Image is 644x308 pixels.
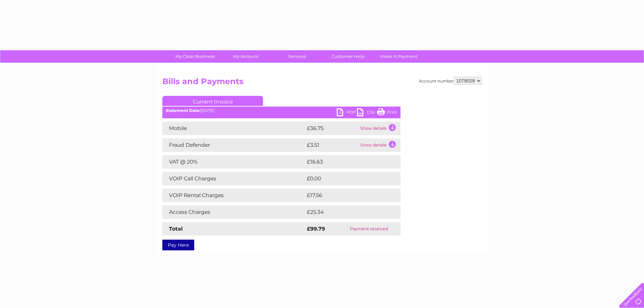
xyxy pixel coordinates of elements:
td: £0.00 [305,172,385,185]
td: £25.34 [305,205,387,219]
td: Show details [359,122,400,135]
strong: Total [169,226,183,232]
td: £16.63 [305,155,386,169]
td: VAT @ 20% [162,155,305,169]
a: My Account [218,50,274,63]
td: Mobile [162,122,305,135]
td: VOIP Call Charges [162,172,305,185]
a: PDF [337,108,357,118]
a: Print [377,108,397,118]
div: Account number [419,77,482,85]
a: Make A Payment [371,50,427,63]
td: £17.56 [305,189,386,202]
a: CSV [357,108,377,118]
a: Pay Here [162,240,194,250]
a: My Clear Business [167,50,223,63]
strong: £99.79 [307,226,325,232]
td: £36.75 [305,122,359,135]
td: Fraud Defender [162,138,305,152]
h2: Bills and Payments [162,77,482,89]
td: Payment received [338,222,400,236]
div: [DATE] [162,108,400,113]
td: VOIP Rental Charges [162,189,305,202]
td: £3.51 [305,138,359,152]
b: Statement Date: [166,108,200,113]
a: Services [269,50,325,63]
a: Current Invoice [162,96,263,106]
td: Access Charges [162,205,305,219]
td: Show details [359,138,400,152]
a: Customer Help [320,50,376,63]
